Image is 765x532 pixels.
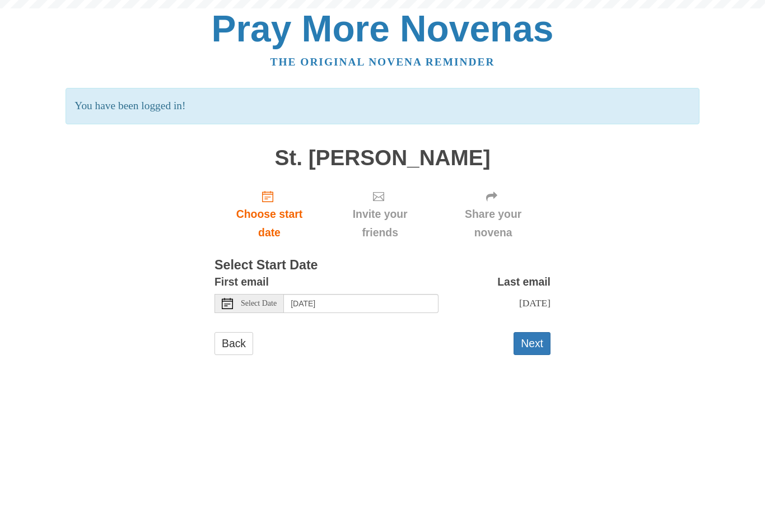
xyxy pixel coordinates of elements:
p: You have been logged in! [66,88,699,124]
span: Select Date [241,300,277,307]
div: Click "Next" to confirm your start date first. [436,181,551,248]
label: First email [214,273,269,291]
a: Back [214,332,253,355]
span: Invite your friends [335,205,425,242]
div: Click "Next" to confirm your start date first. [324,181,436,248]
span: Share your novena [447,205,539,242]
h1: St. [PERSON_NAME] [214,146,551,170]
a: Choose start date [214,181,324,248]
a: The original novena reminder [270,56,495,68]
h3: Select Start Date [214,258,551,273]
button: Next [514,332,551,355]
label: Last email [497,273,551,291]
span: [DATE] [519,297,551,309]
span: Choose start date [226,205,313,242]
a: Pray More Novenas [212,8,554,49]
